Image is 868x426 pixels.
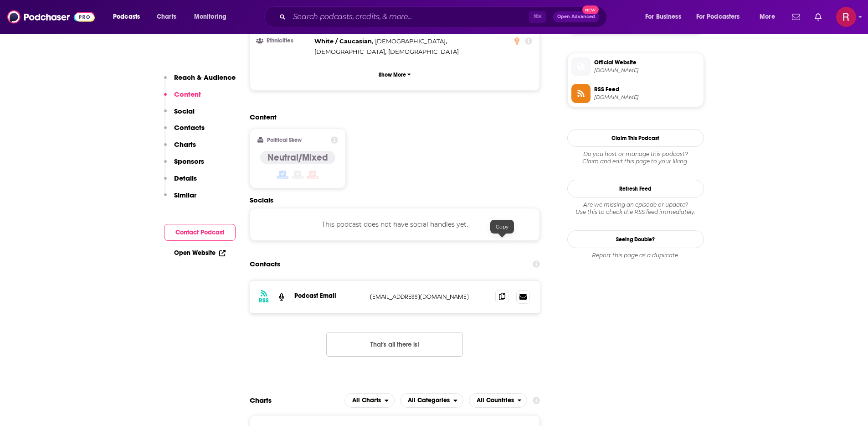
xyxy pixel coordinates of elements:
[289,10,529,24] input: Search podcasts, credits, & more...
[250,255,280,273] h2: Contacts
[836,7,856,27] img: User Profile
[567,230,704,248] a: Seeing Double?
[477,397,514,404] span: All Countries
[639,10,693,24] button: open menu
[314,48,385,55] span: [DEMOGRAPHIC_DATA]
[594,58,700,67] span: Official Website
[553,11,599,22] button: Open AdvancedNew
[257,66,533,83] button: Show More
[164,157,204,174] button: Sponsors
[567,180,704,197] button: Refresh Feed
[571,57,700,76] a: Official Website[DOMAIN_NAME]
[469,393,528,408] h2: Countries
[194,10,226,23] span: Monitoring
[582,5,599,14] span: New
[174,249,226,257] a: Open Website
[164,90,201,107] button: Content
[164,174,197,191] button: Details
[594,67,700,74] span: drugtopics.com
[174,191,196,199] p: Similar
[314,37,372,45] span: White / Caucasian
[294,292,363,300] p: Podcast Email
[811,9,825,25] a: Show notifications dropdown
[164,73,236,90] button: Reach & Audience
[157,10,176,23] span: Charts
[164,191,196,208] button: Similar
[164,224,236,241] button: Contact Podcast
[370,293,488,301] p: [EMAIL_ADDRESS][DOMAIN_NAME]
[400,393,463,408] h2: Categories
[344,393,395,408] h2: Platforms
[529,11,546,23] span: ⌘ K
[490,220,514,234] div: Copy
[174,140,196,149] p: Charts
[352,397,381,404] span: All Charts
[567,151,704,158] span: Do you host or manage this podcast?
[753,10,786,24] button: open menu
[151,10,182,24] a: Charts
[250,113,533,121] h2: Content
[696,10,740,23] span: For Podcasters
[408,397,450,404] span: All Categories
[164,107,195,124] button: Social
[326,332,463,357] button: Nothing here.
[314,36,373,47] span: ,
[557,15,595,19] span: Open Advanced
[250,196,540,204] h2: Socials
[375,37,446,45] span: [DEMOGRAPHIC_DATA]
[567,252,704,259] div: Report this page as a duplicate.
[567,129,704,147] button: Claim This Podcast
[273,6,616,27] div: Search podcasts, credits, & more...
[174,174,197,182] p: Details
[7,8,95,26] img: Podchaser - Follow, Share and Rate Podcasts
[267,152,328,163] h4: Neutral/Mixed
[344,393,395,408] button: open menu
[594,94,700,101] span: audioboom.com
[267,137,302,143] h2: Political Skew
[188,10,238,24] button: open menu
[250,208,540,241] div: This podcast does not have social handles yet.
[388,48,459,55] span: [DEMOGRAPHIC_DATA]
[375,36,447,47] span: ,
[174,90,201,99] p: Content
[174,107,195,115] p: Social
[760,10,775,23] span: More
[314,47,386,57] span: ,
[107,10,152,24] button: open menu
[567,151,704,165] div: Claim and edit this page to your liking.
[788,9,804,25] a: Show notifications dropdown
[250,396,272,405] h2: Charts
[469,393,528,408] button: open menu
[379,72,406,78] p: Show More
[174,157,204,166] p: Sponsors
[594,85,700,94] span: RSS Feed
[259,297,269,304] h3: RSS
[836,7,856,27] span: Logged in as rebeccaagurto
[174,73,236,82] p: Reach & Audience
[257,38,311,44] h3: Ethnicities
[690,10,753,24] button: open menu
[836,7,856,27] button: Show profile menu
[645,10,681,23] span: For Business
[174,123,205,132] p: Contacts
[400,393,463,408] button: open menu
[113,10,140,23] span: Podcasts
[567,201,704,216] div: Are we missing an episode or update? Use this to check the RSS feed immediately.
[571,84,700,103] a: RSS Feed[DOMAIN_NAME]
[164,140,196,157] button: Charts
[164,123,205,140] button: Contacts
